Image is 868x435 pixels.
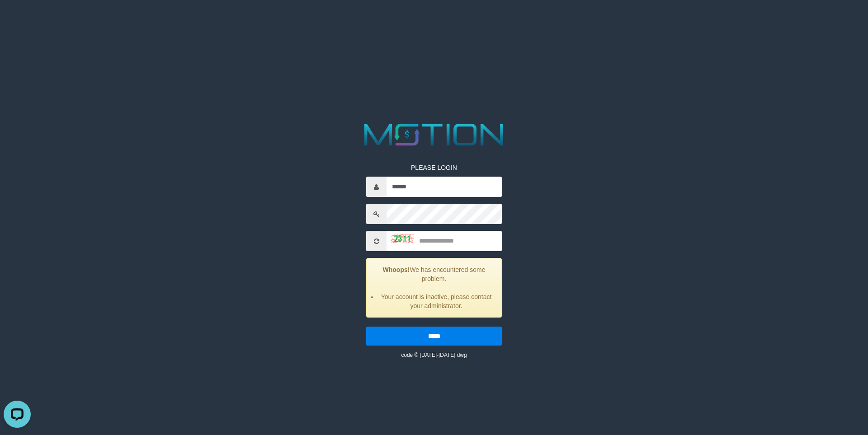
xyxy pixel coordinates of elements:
[366,258,502,318] div: We has encountered some problem.
[358,120,510,150] img: MOTION_logo.png
[4,4,31,31] button: Open LiveChat chat widget
[401,352,467,358] small: code © [DATE]-[DATE] dwg
[366,163,502,172] p: PLEASE LOGIN
[383,266,410,273] strong: Whoops!
[391,234,414,243] img: captcha
[378,292,495,310] li: Your account is inactive, please contact your administrator.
